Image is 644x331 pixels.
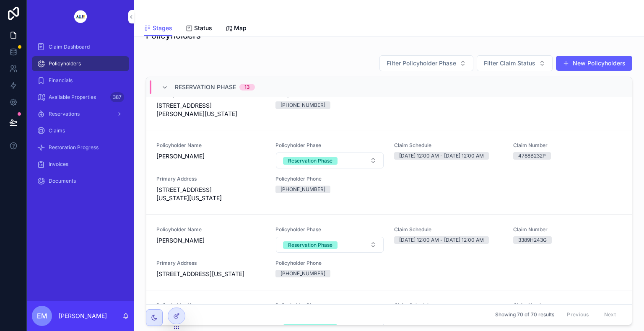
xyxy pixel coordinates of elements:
[156,186,265,202] span: [STREET_ADDRESS][US_STATE][US_STATE]
[399,236,484,244] div: [DATE] 12:00 AM - [DATE] 12:00 AM
[518,236,547,244] div: 3389H243G
[59,312,107,320] p: [PERSON_NAME]
[518,152,546,160] div: 4788B232P
[49,60,81,67] span: Policyholders
[275,302,384,309] span: Policyholder Phase
[244,84,250,91] div: 13
[394,302,503,309] span: Claim Schedule
[32,56,129,71] a: Policyholders
[226,21,247,37] a: Map
[175,83,236,91] span: Reservation Phase
[194,24,212,32] span: Status
[156,260,265,266] span: Primary Address
[156,152,265,160] span: [PERSON_NAME]
[110,92,124,102] div: 387
[276,153,384,168] button: Select Button
[399,152,484,160] div: [DATE] 12:00 AM - [DATE] 12:00 AM
[156,226,265,233] span: Policyholder Name
[156,270,265,278] span: [STREET_ADDRESS][US_STATE]
[275,226,384,233] span: Policyholder Phase
[275,260,384,266] span: Policyholder Phone
[394,142,503,149] span: Claim Schedule
[387,59,456,67] span: Filter Policyholder Phase
[394,226,503,233] span: Claim Schedule
[32,140,129,155] a: Restoration Progress
[49,44,90,50] span: Claim Dashboard
[156,236,265,245] span: [PERSON_NAME]
[49,144,99,151] span: Restoration Progress
[513,142,622,149] span: Claim Number
[495,311,554,318] span: Showing 70 of 70 results
[32,123,129,138] a: Claims
[49,77,73,84] span: Financials
[477,55,553,71] button: Select Button
[49,127,65,134] span: Claims
[280,101,325,109] div: [PHONE_NUMBER]
[32,173,129,189] a: Documents
[32,39,129,54] a: Claim Dashboard
[32,157,129,172] a: Invoices
[556,56,632,71] button: New Policyholders
[379,55,473,71] button: Select Button
[276,237,384,253] button: Select Button
[146,215,632,290] a: Policyholder Name[PERSON_NAME]Policyholder PhaseSelect ButtonClaim Schedule[DATE] 12:00 AM - [DAT...
[144,21,172,36] a: Stages
[32,73,129,88] a: Financials
[513,226,622,233] span: Claim Number
[234,24,247,32] span: Map
[37,311,47,321] span: EM
[27,34,134,199] div: scrollable content
[153,24,172,32] span: Stages
[275,142,384,149] span: Policyholder Phase
[275,176,384,182] span: Policyholder Phone
[156,176,265,182] span: Primary Address
[288,241,332,249] div: Reservation Phase
[32,90,129,105] a: Available Properties387
[513,302,622,309] span: Claim Number
[49,161,68,168] span: Invoices
[49,94,96,101] span: Available Properties
[49,111,80,117] span: Reservations
[280,186,325,193] div: [PHONE_NUMBER]
[49,178,76,184] span: Documents
[68,10,93,23] img: App logo
[146,130,632,215] a: Policyholder Name[PERSON_NAME]Policyholder PhaseSelect ButtonClaim Schedule[DATE] 12:00 AM - [DAT...
[156,142,265,149] span: Policyholder Name
[484,59,535,67] span: Filter Claim Status
[156,302,265,309] span: Policyholder Name
[186,21,212,37] a: Status
[280,270,325,277] div: [PHONE_NUMBER]
[288,157,332,165] div: Reservation Phase
[156,101,265,118] span: [STREET_ADDRESS][PERSON_NAME][US_STATE]
[32,106,129,122] a: Reservations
